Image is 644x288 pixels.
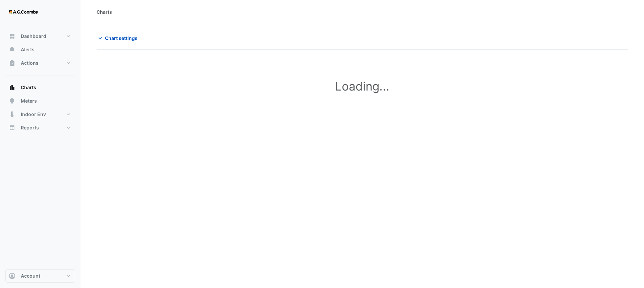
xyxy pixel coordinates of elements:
[21,60,39,66] span: Actions
[8,5,38,19] img: Company Logo
[9,98,15,104] app-icon: Meters
[21,124,39,131] span: Reports
[9,111,15,118] app-icon: Indoor Env
[5,30,75,43] button: Dashboard
[9,60,15,66] app-icon: Actions
[5,43,75,56] button: Alerts
[21,46,35,53] span: Alerts
[5,94,75,108] button: Meters
[21,111,46,118] span: Indoor Env
[21,273,40,279] span: Account
[21,98,37,104] span: Meters
[105,35,138,42] span: Chart settings
[5,81,75,94] button: Charts
[5,56,75,70] button: Actions
[5,269,75,283] button: Account
[5,121,75,134] button: Reports
[97,32,142,44] button: Chart settings
[9,33,15,40] app-icon: Dashboard
[9,124,15,131] app-icon: Reports
[9,46,15,53] app-icon: Alerts
[97,8,112,15] div: Charts
[5,108,75,121] button: Indoor Env
[21,33,46,40] span: Dashboard
[21,84,36,91] span: Charts
[9,84,15,91] app-icon: Charts
[111,79,613,93] h1: Loading...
